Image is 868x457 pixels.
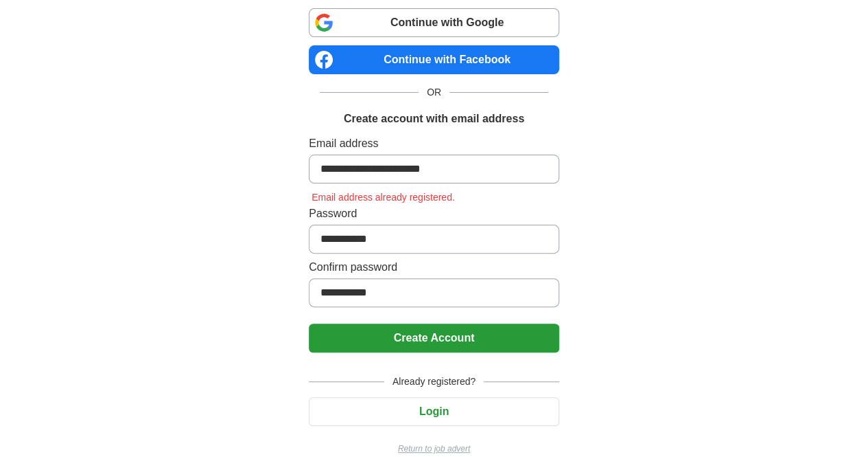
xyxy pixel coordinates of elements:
a: Return to job advert [309,443,559,455]
a: Login [309,405,559,417]
span: Already registered? [384,375,484,389]
span: OR [419,85,449,100]
button: Login [309,397,559,426]
label: Confirm password [309,259,559,276]
span: Email address already registered. [309,192,458,203]
h1: Create account with email address [344,111,524,127]
button: Create Account [309,324,559,353]
a: Continue with Facebook [309,45,559,74]
label: Password [309,205,559,222]
a: Continue with Google [309,8,559,37]
label: Email address [309,135,559,152]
